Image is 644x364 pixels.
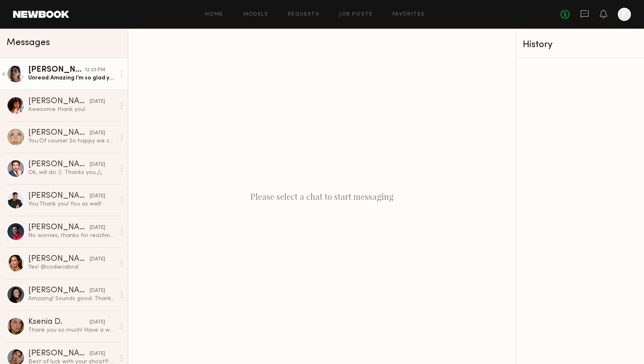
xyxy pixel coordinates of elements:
[205,12,224,17] a: Home
[28,232,115,240] div: No worries, thanks for reaching out [PERSON_NAME]
[28,161,90,169] div: [PERSON_NAME]
[28,263,115,271] div: Yes! @codiecabral
[28,129,90,137] div: [PERSON_NAME]
[85,66,105,74] div: 12:23 PM
[28,106,115,113] div: Awesome thank you!
[90,350,105,358] div: [DATE]
[90,319,105,326] div: [DATE]
[28,169,115,176] div: Ok, will do👌🏼 Thanks you🙏🏼
[28,318,90,326] div: Ksenia D.
[393,12,425,17] a: Favorites
[28,287,90,295] div: [PERSON_NAME]
[28,200,115,208] div: You: Thank you! You as well!
[523,40,637,50] div: History
[28,137,115,145] div: You: Of course! So happy we could get this project completed & will reach out again soon for some...
[90,192,105,200] div: [DATE]
[288,12,319,17] a: Requests
[90,98,105,106] div: [DATE]
[7,38,50,47] span: Messages
[28,74,115,82] div: Unread: Amazing I’m so glad you’re happy with how it turned out! The pieces are STUNNING
[90,161,105,169] div: [DATE]
[339,12,373,17] a: Job Posts
[90,129,105,137] div: [DATE]
[28,192,90,200] div: [PERSON_NAME]
[90,224,105,232] div: [DATE]
[90,255,105,263] div: [DATE]
[28,295,115,303] div: Amazing! Sounds good. Thank you
[28,350,90,358] div: [PERSON_NAME]
[28,255,90,263] div: [PERSON_NAME]
[28,326,115,334] div: Thank you so much! Have a wonderful day!
[243,12,268,17] a: Models
[28,224,90,232] div: [PERSON_NAME]
[28,66,85,74] div: [PERSON_NAME]
[90,287,105,295] div: [DATE]
[28,97,90,106] div: [PERSON_NAME]
[128,29,516,364] div: Please select a chat to start messaging
[618,8,631,21] a: K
